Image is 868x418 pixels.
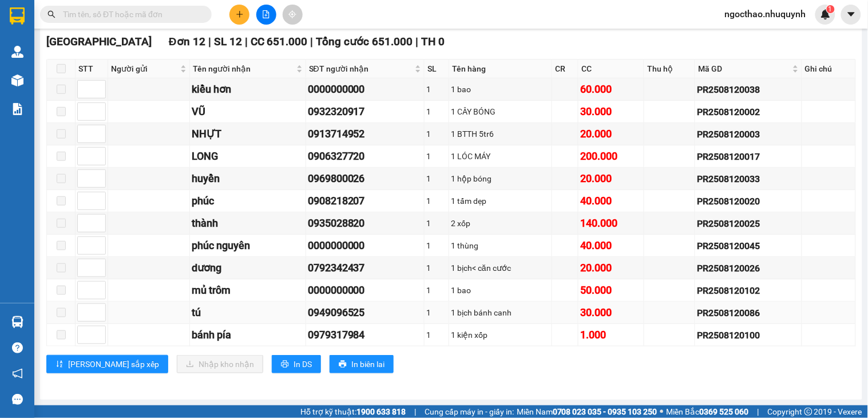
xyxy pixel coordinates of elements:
[190,101,306,123] td: VŨ
[697,82,799,97] div: PR2508120038
[208,35,211,48] span: |
[414,405,416,418] span: |
[11,46,23,58] img: warehouse-icon
[846,9,857,19] span: caret-down
[451,239,550,252] div: 1 thùng
[695,212,802,235] td: PR2508120025
[306,324,425,346] td: 0979317984
[192,260,303,276] div: dương
[580,81,642,97] div: 60.000
[47,10,56,18] span: search
[330,355,394,373] button: printerIn biên lai
[695,279,802,302] td: PR2508120102
[695,101,802,123] td: PR2508120002
[660,409,664,414] span: ⚪️
[192,126,303,142] div: NHỰT
[308,126,422,142] div: 0913714952
[697,306,799,320] div: PR2508120086
[451,195,550,207] div: 1 tấm dẹp
[339,360,347,369] span: printer
[300,405,406,418] span: Hỗ trợ kỹ thuật:
[306,257,425,279] td: 0792342437
[308,104,422,120] div: 0932320917
[308,282,422,298] div: 0000000000
[306,235,425,257] td: 0000000000
[426,262,447,274] div: 1
[190,123,306,145] td: NHỰT
[697,328,799,342] div: PR2508120100
[580,126,642,142] div: 20.000
[580,215,642,231] div: 140.000
[294,358,312,370] span: In DS
[644,60,695,78] th: Thu hộ
[192,104,303,120] div: VŨ
[10,7,25,25] img: logo-vxr
[426,172,447,185] div: 1
[190,145,306,168] td: LONG
[46,355,168,373] button: sort-ascending[PERSON_NAME] sắp xếp
[192,215,303,231] div: thành
[308,215,422,231] div: 0935028820
[580,327,642,343] div: 1.000
[425,405,514,418] span: Cung cấp máy in - giấy in:
[580,148,642,164] div: 200.000
[697,261,799,275] div: PR2508120026
[827,5,835,13] sup: 1
[426,128,447,140] div: 1
[56,360,64,369] span: sort-ascending
[667,405,749,418] span: Miền Bắc
[416,35,419,48] span: |
[351,358,385,370] span: In biên lai
[11,103,23,115] img: solution-icon
[256,5,276,25] button: file-add
[12,342,23,353] span: question-circle
[192,193,303,209] div: phúc
[192,81,303,97] div: kiều hơn
[426,150,447,163] div: 1
[695,302,802,324] td: PR2508120086
[697,216,799,231] div: PR2508120025
[426,83,447,96] div: 1
[46,35,152,48] span: [GEOGRAPHIC_DATA]
[451,105,550,118] div: 1 CÂY BÓNG
[11,74,23,86] img: warehouse-icon
[68,358,159,370] span: [PERSON_NAME] sắp xếp
[308,148,422,164] div: 0906327720
[192,238,303,254] div: phúc nguyên
[425,60,449,78] th: SL
[11,316,23,328] img: warehouse-icon
[308,193,422,209] div: 0908218207
[426,105,447,118] div: 1
[451,217,550,230] div: 2 xốp
[695,78,802,101] td: PR2508120038
[695,190,802,212] td: PR2508120020
[580,238,642,254] div: 40.000
[190,324,306,346] td: bánh pía
[451,172,550,185] div: 1 hộp bóng
[580,171,642,187] div: 20.000
[829,5,833,13] span: 1
[190,257,306,279] td: dương
[697,105,799,119] div: PR2508120002
[308,238,422,254] div: 0000000000
[306,101,425,123] td: 0932320917
[190,168,306,190] td: huyền
[12,368,23,379] span: notification
[802,60,856,78] th: Ghi chú
[308,81,422,97] div: 0000000000
[192,171,303,187] div: huyền
[283,5,303,25] button: aim
[190,212,306,235] td: thành
[111,62,178,75] span: Người gửi
[190,302,306,324] td: tú
[192,305,303,321] div: tú
[76,60,108,78] th: STT
[5,71,76,82] span: [PERSON_NAME]:
[697,239,799,253] div: PR2508120045
[451,306,550,319] div: 1 bịch bánh canh
[306,123,425,145] td: 0913714952
[281,360,289,369] span: printer
[841,5,861,25] button: caret-down
[697,127,799,141] div: PR2508120003
[716,7,815,21] span: ngocthao.nhuquynh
